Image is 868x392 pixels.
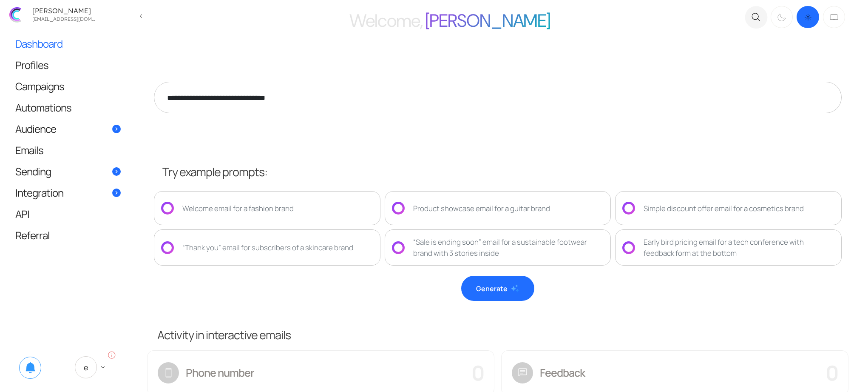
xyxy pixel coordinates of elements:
button: Generate [461,276,534,301]
div: Dark mode switcher [769,4,847,30]
a: Campaigns [7,76,129,97]
a: [PERSON_NAME] [EMAIL_ADDRESS][DOMAIN_NAME] [4,3,133,26]
span: Emails [15,146,43,155]
a: Automations [7,97,129,118]
span: chat [512,362,533,383]
div: Simple discount offer email for a cosmetics brand [644,203,804,214]
span: Campaigns [15,82,64,91]
a: Audience [7,118,129,139]
span: 0 [825,359,838,386]
div: “Thank you” email for subscribers of a skincare brand [182,242,353,253]
div: Product showcase email for a guitar brand [413,203,550,214]
div: Welcome email for a fashion brand [182,203,294,214]
a: Profiles [7,54,129,75]
span: Automations [15,103,71,112]
span: API [15,209,29,218]
span: Referral [15,231,50,240]
span: keyboard_arrow_down [99,363,107,371]
span: Profiles [15,60,48,69]
h3: Activity in interactive emails [152,326,860,343]
a: Referral [7,225,129,246]
div: “Sale is ending soon” email for a sustainable footwear brand with 3 stories inside [413,237,604,258]
span: 0 [471,359,484,386]
div: [PERSON_NAME] [30,7,98,14]
div: Early bird pricing email for a tech conference with feedback form at the bottom [644,237,834,258]
a: API [7,203,129,224]
span: E [75,356,97,378]
span: Integration [15,188,63,197]
label: Feedback [540,365,585,381]
span: Sending [15,167,51,176]
label: Phone number [186,365,254,381]
span: smartphone [158,362,179,383]
i: info [107,350,116,360]
span: [PERSON_NAME] [425,9,550,32]
a: Emails [7,140,129,160]
span: Welcome, [349,9,423,32]
a: Integration [7,182,129,203]
div: zhekan.zhutnik@gmail.com [30,14,98,22]
span: Audience [15,124,56,133]
div: Try example prompts: [162,163,842,181]
a: Dashboard [7,33,129,54]
span: Dashboard [15,39,62,48]
a: Sending [7,161,129,182]
a: E keyboard_arrow_down info [66,350,116,384]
